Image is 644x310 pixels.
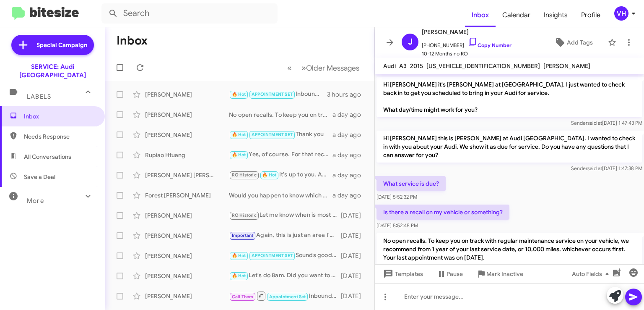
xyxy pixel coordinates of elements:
[145,90,229,99] div: [PERSON_NAME]
[252,132,293,137] span: APPOINTMENT SET
[232,152,246,158] span: 🔥 Hot
[229,170,332,180] div: It's up to you. An oil change is included in regular service. You're overdue for the service.
[543,62,590,70] span: [PERSON_NAME]
[422,37,512,50] span: [PHONE_NUMBER]
[145,252,229,260] div: [PERSON_NAME]
[287,63,292,73] span: «
[408,35,413,49] span: J
[229,231,341,240] div: Again, this is just an area I'm passionate about. I worked at Google for many years where we were...
[332,191,368,200] div: a day ago
[567,35,593,50] span: Add Tags
[145,171,229,179] div: [PERSON_NAME] [PERSON_NAME]
[11,35,94,55] a: Special Campaign
[301,63,306,73] span: »
[145,110,229,119] div: [PERSON_NAME]
[377,77,642,117] p: Hi [PERSON_NAME] it's [PERSON_NAME] at [GEOGRAPHIC_DATA]. I just wanted to check back in to get y...
[574,3,607,27] a: Profile
[426,62,540,70] span: [US_VEHICLE_IDENTIFICATION_NUMBER]
[341,231,368,240] div: [DATE]
[377,205,509,220] p: Is there a recall on my vehicle or something?
[145,292,229,300] div: [PERSON_NAME]
[229,89,327,99] div: Inbound Call
[262,172,276,178] span: 🔥 Hot
[232,233,254,238] span: Important
[145,211,229,220] div: [PERSON_NAME]
[229,130,332,139] div: Thank you
[537,3,574,27] a: Insights
[27,197,44,205] span: More
[332,131,368,139] div: a day ago
[24,152,71,161] span: All Conversations
[229,210,341,220] div: Let me know when is most convenient for you before the 30th!
[229,191,332,200] div: Would you happen to know which service the last dealer did? I have on record from [DATE] with us ...
[341,292,368,300] div: [DATE]
[377,233,642,265] p: No open recalls. To keep you on track with regular maintenance service on your vehicle, we recomm...
[377,222,418,229] span: [DATE] 5:52:45 PM
[341,272,368,280] div: [DATE]
[383,62,396,70] span: Audi
[232,172,257,178] span: RO Historic
[145,131,229,139] div: [PERSON_NAME]
[587,120,602,126] span: said at
[447,266,463,281] span: Pause
[232,213,257,218] span: RO Historic
[496,3,537,27] a: Calendar
[232,294,254,299] span: Call Them
[375,266,430,281] button: Templates
[410,62,423,70] span: 2015
[430,266,470,281] button: Pause
[232,253,246,258] span: 🔥 Hot
[470,266,530,281] button: Mark Inactive
[486,266,523,281] span: Mark Inactive
[252,253,293,258] span: APPOINTMENT SET
[232,132,246,137] span: 🔥 Hot
[283,59,364,76] nav: Page navigation example
[377,131,642,163] p: Hi [PERSON_NAME] this is [PERSON_NAME] at Audi [GEOGRAPHIC_DATA]. I wanted to check in with you a...
[24,132,95,141] span: Needs Response
[229,271,341,281] div: Let's do 8am. Did you want to do only the oil change or the full service? Our records show you ar...
[377,176,446,191] p: What service is due?
[467,42,512,48] a: Copy Number
[306,63,359,73] span: Older Messages
[229,110,332,119] div: No open recalls. To keep you on track with regular maintenance service on your vehicle, we recomm...
[101,3,278,24] input: Search
[232,273,246,278] span: 🔥 Hot
[341,211,368,220] div: [DATE]
[465,3,496,27] a: Inbox
[332,110,368,119] div: a day ago
[341,252,368,260] div: [DATE]
[117,34,148,47] h1: Inbox
[229,150,332,160] div: Yes, of course. For that recall, it'll take about 2-3 hours. What day and time is best for you to...
[542,35,604,50] button: Add Tags
[332,171,368,179] div: a day ago
[145,151,229,159] div: Rupiao Htuang
[145,272,229,280] div: [PERSON_NAME]
[232,92,246,97] span: 🔥 Hot
[145,231,229,240] div: [PERSON_NAME]
[282,59,297,76] button: Previous
[377,194,417,200] span: [DATE] 5:52:32 PM
[145,191,229,200] div: Forest [PERSON_NAME]
[24,173,55,181] span: Save a Deal
[382,266,423,281] span: Templates
[252,92,293,97] span: APPOINTMENT SET
[422,50,512,58] span: 10-12 Months no RO
[587,165,602,171] span: said at
[572,266,612,281] span: Auto Fields
[607,6,635,21] button: VH
[269,294,306,299] span: Appointment Set
[296,59,364,76] button: Next
[565,266,619,281] button: Auto Fields
[399,62,407,70] span: A3
[614,6,628,21] div: VH
[571,165,642,171] span: Sender [DATE] 1:47:38 PM
[36,41,87,49] span: Special Campaign
[422,27,512,37] span: [PERSON_NAME]
[571,120,642,126] span: Sender [DATE] 1:47:43 PM
[332,151,368,159] div: a day ago
[229,251,341,260] div: Sounds good, we'll see you [DATE]. Have a great weekend!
